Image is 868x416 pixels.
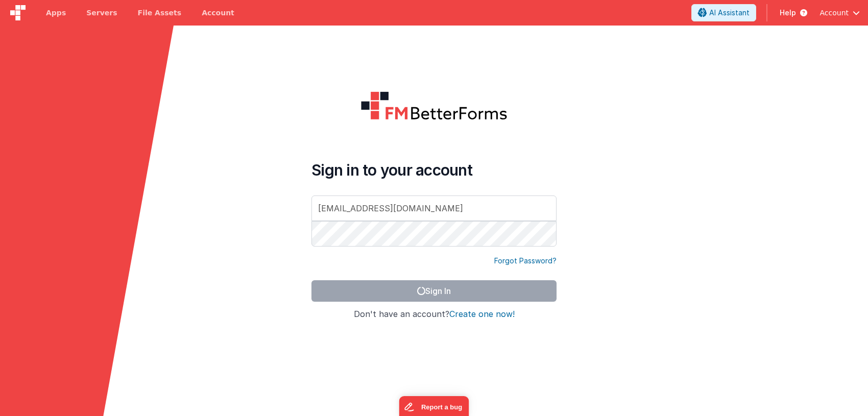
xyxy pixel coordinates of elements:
[311,195,557,221] input: Email Address
[449,310,515,319] button: Create one now!
[311,161,557,179] h4: Sign in to your account
[691,4,756,21] button: AI Assistant
[494,256,557,266] a: Forgot Password?
[780,8,796,18] span: Help
[311,280,557,302] button: Sign In
[86,8,117,18] span: Servers
[709,8,750,18] span: AI Assistant
[311,310,557,319] h4: Don't have an account?
[138,8,182,18] span: File Assets
[46,8,66,18] span: Apps
[819,8,849,18] span: Account
[819,8,860,18] button: Account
